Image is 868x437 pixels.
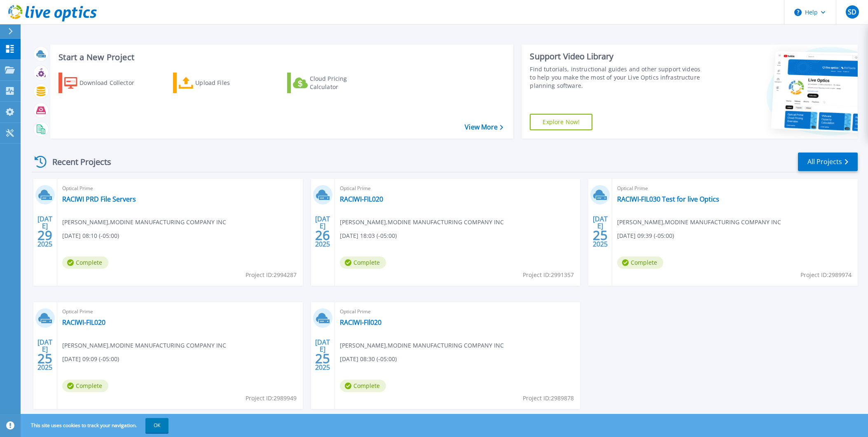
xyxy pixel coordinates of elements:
span: Complete [340,380,386,392]
span: SD [848,9,856,15]
span: [DATE] 09:39 (-05:00) [617,231,674,240]
span: Complete [617,256,663,269]
div: Upload Files [195,75,261,91]
span: Complete [62,256,108,269]
h3: Start a New Project [58,53,503,62]
span: 29 [37,232,52,239]
a: Upload Files [173,73,265,93]
a: View More [465,123,503,131]
span: 26 [315,232,330,239]
div: Support Video Library [530,51,702,62]
span: Optical Prime [62,184,298,193]
a: RACIWI PRD File Servers [62,195,136,203]
div: Find tutorials, instructional guides and other support videos to help you make the most of your L... [530,65,702,90]
span: [PERSON_NAME] , MODINE MANUFACTURING COMPANY INC [340,341,504,350]
span: Project ID: 2989878 [523,394,574,403]
span: [DATE] 08:30 (-05:00) [340,355,397,364]
span: Optical Prime [340,184,576,193]
span: Optical Prime [617,184,853,193]
a: Cloud Pricing Calculator [287,73,379,93]
span: 25 [315,355,330,362]
div: [DATE] 2025 [37,340,53,370]
span: [DATE] 18:03 (-05:00) [340,231,397,240]
div: [DATE] 2025 [315,216,330,247]
span: Optical Prime [340,307,576,316]
a: Download Collector [58,73,150,93]
div: [DATE] 2025 [592,216,608,247]
a: Explore Now! [530,114,592,130]
span: Project ID: 2989949 [246,394,297,403]
a: RACIWI-FIL020 [340,195,383,203]
span: [PERSON_NAME] , MODINE MANUFACTURING COMPANY INC [617,218,781,227]
span: Optical Prime [62,307,298,316]
span: [PERSON_NAME] , MODINE MANUFACTURING COMPANY INC [340,218,504,227]
span: This site uses cookies to track your navigation. [23,418,168,433]
div: Download Collector [80,75,145,91]
span: [PERSON_NAME] , MODINE MANUFACTURING COMPANY INC [62,341,226,350]
a: RACIWI-FIl020 [340,318,381,327]
span: 25 [593,232,608,239]
span: [DATE] 08:10 (-05:00) [62,231,119,240]
div: Recent Projects [32,152,122,172]
span: 25 [37,355,52,362]
a: All Projects [798,153,858,171]
span: Project ID: 2991357 [523,270,574,280]
span: [DATE] 09:09 (-05:00) [62,355,119,364]
div: [DATE] 2025 [37,216,53,247]
span: Project ID: 2994287 [246,270,297,280]
span: Complete [340,256,386,269]
a: RACIWI-FIL030 Test for live Optics [617,195,719,203]
a: RACIWI-FIL020 [62,318,105,327]
div: Cloud Pricing Calculator [310,75,376,91]
div: [DATE] 2025 [315,340,330,370]
span: Project ID: 2989974 [800,270,852,280]
span: [PERSON_NAME] , MODINE MANUFACTURING COMPANY INC [62,218,226,227]
button: OK [145,418,168,433]
span: Complete [62,380,108,392]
